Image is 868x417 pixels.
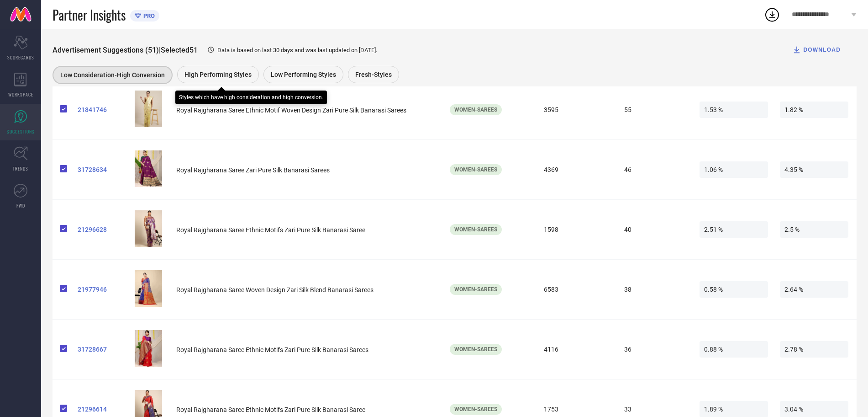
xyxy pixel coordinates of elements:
span: SUGGESTIONS [7,128,35,135]
span: Women-Sarees [454,286,497,293]
span: 55 [620,102,688,118]
span: Low Consideration-High Conversion [60,71,165,79]
span: 4369 [539,161,608,178]
span: 0.88 % [700,341,768,358]
span: Royal Rajgharana Saree Woven Design Zari Silk Blend Banarasi Sarees [176,286,374,294]
span: TRENDS [13,165,28,172]
img: 7716fb9c-49ea-4d38-bd4c-931efccb54c21675538751563RoyalRajgharanaSareeWhiteGold-TonedWarliZariPure... [135,91,162,127]
span: 38 [620,281,688,298]
span: 4.35 % [780,161,848,178]
span: WORKSPACE [8,91,33,98]
span: 1.53 % [700,102,768,118]
span: 3595 [539,102,608,118]
span: 40 [620,221,688,238]
span: Royal Rajgharana Saree Ethnic Motifs Zari Pure Silk Banarasi Sarees [176,346,368,353]
span: Royal Rajgharana Saree Ethnic Motif Woven Design Zari Pure Silk Banarasi Sarees [176,107,406,114]
span: 6583 [539,281,608,298]
span: 1.82 % [780,102,848,118]
span: Women-Sarees [454,406,497,412]
span: Women-Sarees [454,166,497,173]
span: 36 [620,341,688,358]
a: 31728667 [78,346,127,353]
span: FWD [16,202,25,209]
span: 2.78 % [780,341,848,358]
span: PRO [141,12,155,19]
span: 2.5 % [780,221,848,238]
span: Royal Rajgharana Saree Ethnic Motifs Zari Pure Silk Banarasi Saree [176,406,365,413]
button: DOWNLOAD [781,41,852,59]
div: Open download list [764,6,780,23]
span: Partner Insights [53,5,126,24]
span: | [159,46,161,54]
span: 2.64 % [780,281,848,298]
span: Fresh-Styles [355,71,392,78]
span: Data is based on last 30 days and was last updated on [DATE] . [217,47,377,53]
span: Advertisement Suggestions (51) [53,46,159,54]
a: 21296614 [78,406,127,413]
span: 4116 [539,341,608,358]
span: 1598 [539,221,608,238]
img: a72a8017-87b5-4755-8ebd-23e3107b07391676386481769RoyalBlueEthnicMotifsWovenDesignZariPureSilkBana... [135,270,162,307]
a: 21977946 [78,286,127,293]
span: SCORECARDS [7,54,34,61]
span: Low Performing Styles [271,71,336,78]
span: Women-Sarees [454,107,497,113]
span: 2.51 % [700,221,768,238]
span: 0.58 % [700,281,768,298]
span: Royal Rajgharana Saree Ethnic Motifs Zari Pure Silk Banarasi Saree [176,226,365,234]
span: Women-Sarees [454,226,497,233]
a: 21841746 [78,106,127,113]
img: 9ae78207-0600-4bf4-bd50-c8a1ea36af6c1672981405064-Royal-Rajgharana-Saree-Ethnic-Motifs-Zari-Pure-... [135,210,162,247]
span: 46 [620,161,688,178]
div: DOWNLOAD [792,45,841,54]
span: Royal Rajgharana Saree Zari Pure Silk Banarasi Sarees [176,166,330,174]
span: 1.06 % [700,161,768,178]
span: Selected 51 [161,46,198,54]
div: Styles which have high consideration and high conversion. [179,94,323,101]
a: 31728634 [78,166,127,173]
img: xmgazbHN_4d1e50bba9a74097abb1c800b3943a1d.jpg [135,150,162,187]
span: Women-Sarees [454,346,497,353]
span: High Performing Styles [184,71,252,78]
img: olY6iUkv_f4d9fe21bdbd4a9cadf6461882c39996.jpg [135,330,162,367]
a: 21296628 [78,226,127,233]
